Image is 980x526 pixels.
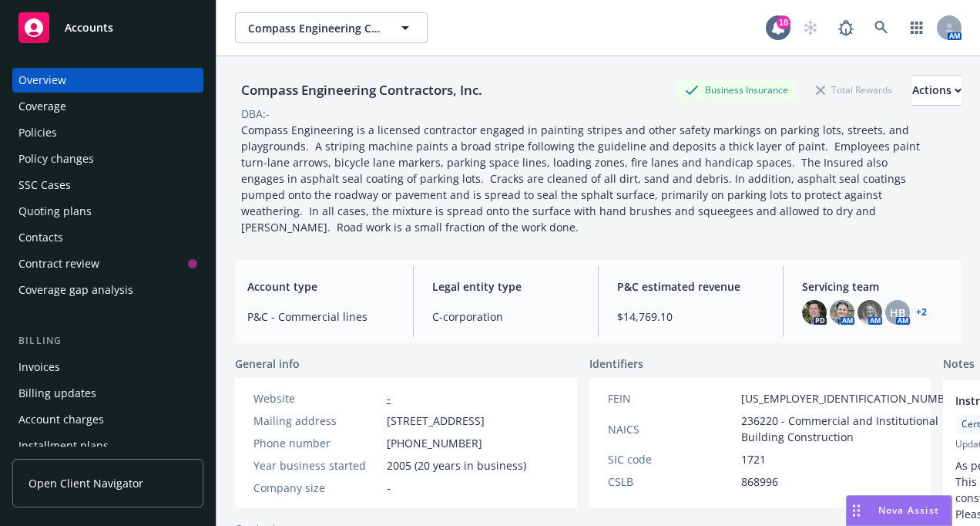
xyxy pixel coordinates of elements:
span: 1721 [741,451,766,467]
div: NAICS [608,421,735,437]
span: Nova Assist [878,504,939,517]
a: Billing updates [12,381,203,406]
div: Billing updates [18,381,96,406]
div: Quoting plans [18,199,92,224]
span: Servicing team [802,278,949,295]
div: Drag to move [847,496,866,525]
button: Nova Assist [846,495,952,526]
div: Overview [18,68,66,93]
div: Total Rewards [808,80,900,99]
a: Accounts [12,6,203,49]
span: 2005 (20 years in business) [387,457,526,474]
span: Compass Engineering is a licensed contractor engaged in painting stripes and other safety marking... [241,123,923,234]
img: photo [830,300,854,325]
img: photo [857,300,882,325]
div: CSLB [608,474,735,490]
div: SIC code [608,451,735,467]
a: Policy changes [12,147,203,171]
a: - [387,391,391,406]
a: Account charges [12,407,203,432]
span: Identifiers [589,356,643,372]
span: Compass Engineering Contractors, Inc. [248,20,381,36]
a: Invoices [12,355,203,379]
a: Coverage [12,94,203,119]
a: Contract review [12,251,203,276]
div: Policy changes [18,147,94,171]
div: Contract review [18,251,99,276]
span: $14,769.10 [617,309,764,325]
a: Contacts [12,225,203,250]
a: Overview [12,68,203,93]
div: Policies [18,120,57,145]
span: Notes [943,356,975,374]
div: Actions [912,76,962,105]
a: Search [866,12,897,43]
div: FEIN [608,390,735,406]
button: Compass Engineering Contractors, Inc. [235,12,428,43]
span: - [387,480,391,496]
div: Year business started [253,457,381,474]
div: Installment plans [18,433,109,458]
a: Installment plans [12,433,203,458]
div: Website [253,390,381,406]
div: Business Insurance [677,80,796,99]
span: [US_EMPLOYER_IDENTIFICATION_NUMBER] [741,390,962,406]
span: HB [890,305,905,321]
a: Report a Bug [831,12,861,43]
span: 236220 - Commercial and Institutional Building Construction [741,413,962,445]
span: P&C estimated revenue [617,278,764,295]
div: Contacts [18,225,63,250]
span: Open Client Navigator [29,475,143,491]
div: Billing [12,333,203,349]
a: Quoting plans [12,199,203,224]
span: Account type [247,278,394,295]
span: C-corporation [432,309,579,325]
div: Account charges [18,407,104,432]
span: [STREET_ADDRESS] [387,413,485,429]
a: +2 [916,308,927,317]
span: Accounts [65,22,113,34]
a: Switch app [901,12,932,43]
div: Invoices [18,355,60,379]
div: Coverage gap analysis [18,278,133,302]
a: Start snowing [795,12,826,43]
span: Legal entity type [432,278,579,295]
img: photo [802,300,827,325]
a: Policies [12,120,203,145]
a: Coverage gap analysis [12,278,203,302]
span: General info [235,356,300,372]
div: Coverage [18,94,66,119]
div: Company size [253,480,381,496]
span: 868996 [741,474,778,490]
div: Compass Engineering Contractors, Inc. [235,80,488,100]
span: P&C - Commercial lines [247,309,394,325]
div: Mailing address [253,413,381,429]
div: SSC Cases [18,173,71,197]
div: DBA: - [241,106,270,122]
a: SSC Cases [12,173,203,197]
div: Phone number [253,435,381,451]
button: Actions [912,75,962,106]
span: [PHONE_NUMBER] [387,435,482,451]
div: 18 [777,15,790,29]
